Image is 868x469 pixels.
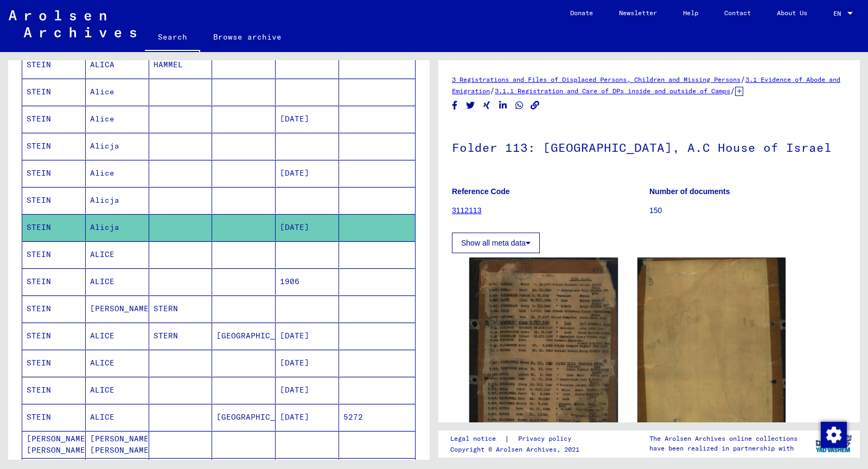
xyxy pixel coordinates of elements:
mat-cell: ALICE [86,323,149,349]
span: EN [833,10,845,17]
img: Change consent [821,422,847,448]
b: Reference Code [452,187,510,196]
mat-cell: ALICE [86,268,149,295]
mat-cell: STEIN [22,52,86,78]
a: 3112113 [452,206,482,215]
mat-cell: STEIN [22,106,86,132]
mat-cell: ALICE [86,404,149,431]
img: yv_logo.png [813,430,854,457]
b: Number of documents [649,187,730,196]
mat-cell: STEIN [22,241,86,268]
mat-cell: STEIN [22,295,86,322]
mat-cell: [DATE] [276,106,339,132]
a: Legal notice [450,433,505,445]
mat-cell: Alice [86,106,149,132]
mat-cell: [PERSON_NAME] [PERSON_NAME] [22,431,86,458]
mat-cell: Alice [86,160,149,187]
mat-cell: ALICE [86,377,149,403]
mat-cell: 1906 [276,268,339,295]
mat-cell: 5272 [339,404,415,431]
img: 002.jpg [637,258,786,459]
a: 3 Registrations and Files of Displaced Persons, Children and Missing Persons [452,75,741,83]
button: Share on Facebook [449,99,461,112]
mat-cell: ALICE [86,350,149,376]
p: The Arolsen Archives online collections [649,434,797,444]
mat-cell: STEIN [22,323,86,349]
p: Copyright © Arolsen Archives, 2021 [450,445,584,454]
mat-cell: [DATE] [276,323,339,349]
a: Search [145,24,200,52]
mat-cell: STEIN [22,350,86,376]
mat-cell: Alice [86,79,149,105]
mat-cell: STEIN [22,79,86,105]
mat-cell: STEIN [22,214,86,241]
h1: Folder 113: [GEOGRAPHIC_DATA], A.C House of Israel [452,123,846,170]
button: Show all meta data [452,233,540,253]
div: | [450,433,584,445]
mat-cell: STEIN [22,404,86,431]
mat-cell: [PERSON_NAME] [PERSON_NAME] [86,431,149,458]
img: Arolsen_neg.svg [9,10,136,37]
mat-cell: [GEOGRAPHIC_DATA] [212,404,276,431]
button: Share on WhatsApp [514,99,525,112]
mat-cell: [PERSON_NAME] [86,295,149,322]
button: Share on Twitter [465,99,476,112]
span: / [741,74,745,84]
button: Share on Xing [481,99,493,112]
mat-cell: HAMMEL [149,52,213,78]
mat-cell: [DATE] [276,160,339,187]
mat-cell: STEIN [22,133,86,159]
mat-cell: Alicja [86,133,149,159]
a: Privacy policy [509,433,584,445]
mat-cell: STEIN [22,268,86,295]
button: Copy link [529,99,541,112]
mat-cell: [DATE] [276,377,339,403]
mat-cell: STEIN [22,377,86,403]
mat-cell: STEIN [22,160,86,187]
mat-cell: STERN [149,323,213,349]
span: / [490,86,495,95]
mat-cell: [DATE] [276,214,339,241]
mat-cell: Alicja [86,187,149,214]
mat-cell: ALICA [86,52,149,78]
mat-cell: Alicja [86,214,149,241]
button: Share on LinkedIn [497,99,509,112]
mat-cell: STERN [149,295,213,322]
mat-cell: [DATE] [276,350,339,376]
span: / [730,86,735,95]
p: 150 [649,205,846,216]
img: 001.jpg [469,258,618,448]
mat-cell: STEIN [22,187,86,214]
p: have been realized in partnership with [649,444,797,453]
mat-cell: ALICE [86,241,149,268]
a: 3.1.1 Registration and Care of DPs inside and outside of Camps [495,87,730,95]
a: Browse archive [200,24,295,50]
mat-cell: [DATE] [276,404,339,431]
mat-cell: [GEOGRAPHIC_DATA] [212,323,276,349]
